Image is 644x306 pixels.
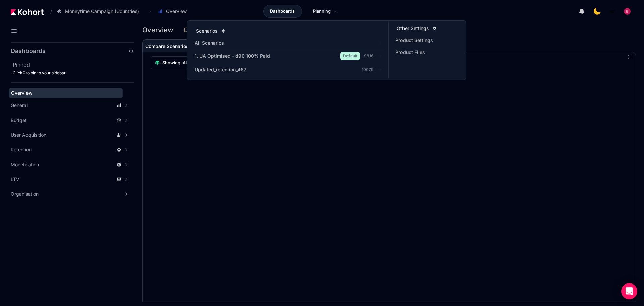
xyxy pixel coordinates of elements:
[11,191,39,198] span: Organisation
[195,66,246,73] span: Updated_retention_467
[151,56,199,69] button: Showing: All
[142,27,177,33] h3: Overview
[145,44,189,49] span: Compare Scenarios
[11,117,27,124] span: Budget
[364,53,374,59] span: 9816
[53,6,146,17] button: Moneytime Campaign (Countries)
[11,9,44,15] img: Kohort logo
[196,28,217,34] h3: Scenarios
[395,37,433,44] span: Product Settings
[9,88,123,98] a: Overview
[628,54,633,60] button: Fullscreen
[45,8,52,15] span: /
[162,59,188,66] span: Showing: All
[195,40,356,46] span: All Scenarios
[11,146,32,153] span: Retention
[395,49,433,56] span: Product Files
[191,37,385,49] a: All Scenarios
[263,5,302,18] a: Dashboards
[191,63,385,76] a: Updated_retention_46710079
[306,5,344,18] a: Planning
[148,9,152,14] span: ›
[11,176,19,183] span: LTV
[11,48,46,54] h2: Dashboards
[11,161,39,168] span: Monetisation
[65,8,139,15] span: Moneytime Campaign (Countries)
[195,53,270,59] span: 1. UA Optimised - d90 100% Paid
[11,102,28,109] span: General
[397,25,429,32] h3: Other Settings
[362,67,374,72] span: 10079
[154,6,194,17] button: Overview
[609,8,616,15] img: logo_MoneyTimeLogo_1_20250619094856634230.png
[340,52,360,60] span: Default
[11,90,33,96] span: Overview
[11,132,46,138] span: User Acquisition
[191,49,385,63] a: 1. UA Optimised - d90 100% PaidDefault9816
[13,70,134,76] div: Click to pin to your sidebar.
[166,8,187,15] span: Overview
[313,8,331,15] span: Planning
[621,283,637,299] div: Open Intercom Messenger
[391,46,463,58] a: Product Files
[270,8,295,15] span: Dashboards
[391,34,463,46] a: Product Settings
[13,61,134,69] h2: Pinned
